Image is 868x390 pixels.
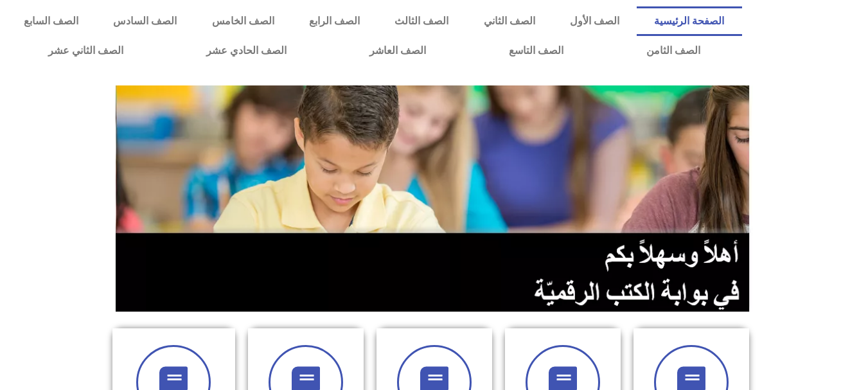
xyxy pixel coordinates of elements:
a: الصف الرابع [292,6,377,36]
a: الصف الثالث [377,6,466,36]
a: الصف الثاني عشر [6,36,164,66]
a: الصف السابع [6,6,96,36]
a: الصف الحادي عشر [164,36,328,66]
a: الصف التاسع [467,36,605,66]
a: الصف الأول [553,6,637,36]
a: الصف العاشر [328,36,467,66]
a: الصفحة الرئيسية [637,6,741,36]
a: الصف الثامن [605,36,741,66]
a: الصف الخامس [195,6,292,36]
a: الصف الثاني [466,6,553,36]
a: الصف السادس [96,6,194,36]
